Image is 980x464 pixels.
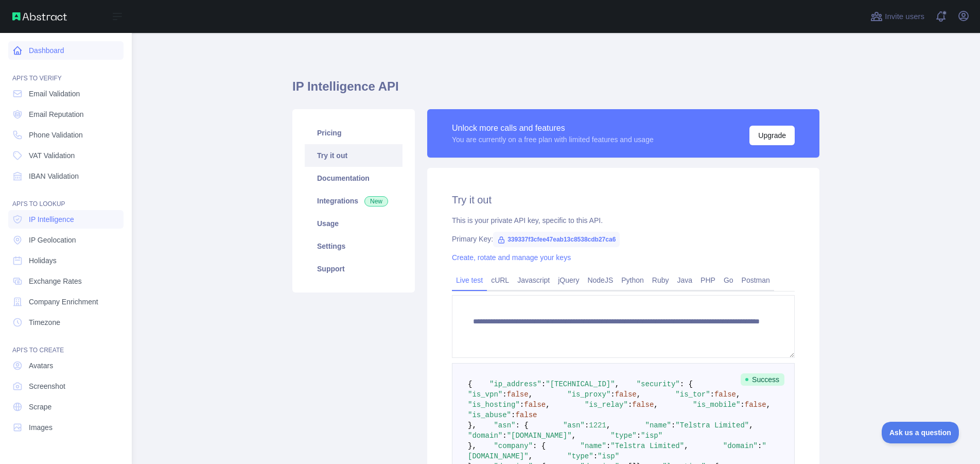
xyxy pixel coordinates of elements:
span: false [745,401,766,409]
a: Create, rotate and manage your keys [452,253,571,262]
span: , [546,401,550,409]
iframe: Toggle Customer Support [882,422,959,443]
span: "is_proxy" [567,390,610,399]
span: "asn" [494,421,515,429]
span: Images [29,422,52,433]
span: 1221 [589,421,606,429]
a: Settings [305,235,402,257]
span: : [502,432,506,440]
a: Company Enrichment [8,293,124,311]
span: , [637,390,641,399]
span: false [632,401,654,409]
a: Holidays [8,251,124,270]
span: Exchange Rates [29,276,82,286]
span: false [524,401,546,409]
span: , [615,380,619,388]
a: Images [8,418,124,437]
a: Exchange Rates [8,272,124,290]
span: : [628,401,632,409]
a: Email Reputation [8,105,124,124]
img: Abstract API [12,12,67,21]
a: jQuery [554,272,583,288]
a: Usage [305,212,402,235]
span: Invite users [885,11,924,23]
span: false [714,390,736,399]
span: : [511,411,515,419]
span: "Telstra Limited" [675,421,749,429]
span: "security" [637,380,680,388]
span: , [654,401,658,409]
a: cURL [487,272,513,288]
span: Avatars [29,360,53,371]
span: , [736,390,740,399]
div: Unlock more calls and features [452,122,654,134]
a: Postman [738,272,774,288]
span: Screenshot [29,381,65,391]
span: "[TECHNICAL_ID]" [546,380,615,388]
span: : [502,390,506,399]
span: "is_mobile" [693,401,740,409]
span: Timezone [29,317,60,328]
span: Success [741,373,784,386]
span: 339337f3cfee47eab13c8538cdb27ca6 [493,232,620,247]
span: "domain" [468,432,502,440]
span: "name" [645,421,671,429]
span: , [529,390,533,399]
a: Pricing [305,122,402,144]
a: IP Intelligence [8,210,124,229]
span: , [684,442,688,450]
span: "isp" [598,452,619,460]
span: "asn" [563,421,585,429]
span: false [515,411,537,419]
a: Avatars [8,356,124,375]
span: : [671,421,675,429]
span: : [541,380,546,388]
span: "type" [567,452,593,460]
span: Company Enrichment [29,297,98,307]
a: Support [305,257,402,280]
span: VAT Validation [29,150,75,161]
a: Try it out [305,144,402,167]
a: PHP [696,272,720,288]
a: VAT Validation [8,146,124,165]
span: : { [680,380,693,388]
span: : [758,442,762,450]
span: , [606,421,610,429]
a: Python [617,272,648,288]
span: }, [468,442,477,450]
a: Go [720,272,738,288]
div: API'S TO LOOKUP [8,187,124,208]
span: Email Reputation [29,109,84,119]
span: , [572,432,576,440]
a: Email Validation [8,84,124,103]
h1: IP Intelligence API [292,78,819,103]
a: Phone Validation [8,126,124,144]
span: "type" [610,432,636,440]
span: }, [468,421,477,429]
span: : [740,401,744,409]
span: "is_tor" [675,390,710,399]
button: Upgrade [749,126,795,145]
span: : [710,390,714,399]
div: This is your private API key, specific to this API. [452,215,795,226]
span: Email Validation [29,89,80,99]
a: Documentation [305,167,402,190]
span: false [615,390,637,399]
span: : [606,442,610,450]
span: "Telstra Limited" [610,442,684,450]
span: , [749,421,753,429]
a: Scrape [8,398,124,416]
span: "domain" [723,442,758,450]
span: { [468,380,472,388]
span: : [585,421,589,429]
span: : [520,401,524,409]
span: Phone Validation [29,130,83,140]
span: Holidays [29,255,57,266]
div: Primary Key: [452,234,795,244]
div: You are currently on a free plan with limited features and usage [452,134,654,145]
span: : { [515,421,528,429]
a: Java [673,272,697,288]
span: "company" [494,442,533,450]
a: NodeJS [583,272,617,288]
span: IBAN Validation [29,171,79,181]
